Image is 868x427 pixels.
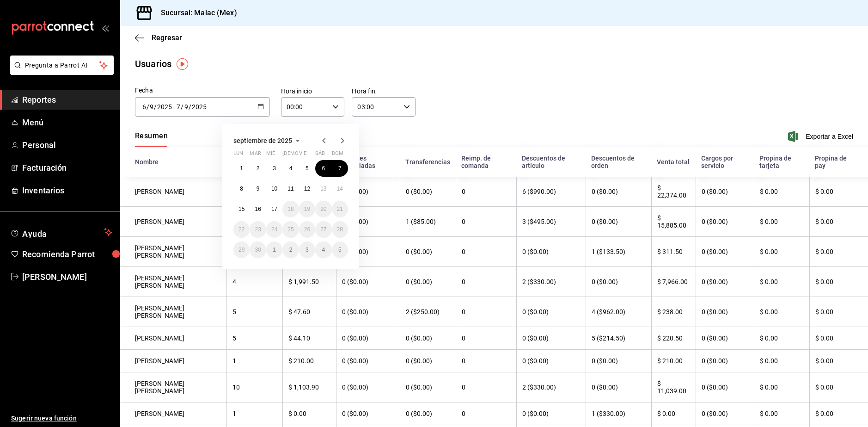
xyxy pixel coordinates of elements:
th: 0 ($0.00) [696,402,754,425]
abbr: martes [250,150,261,160]
th: 0 ($0.00) [696,350,754,372]
span: Pregunta a Parrot AI [25,61,99,70]
th: 2 ($330.00) [516,372,586,402]
button: 16 de septiembre de 2025 [250,201,266,217]
input: Year [191,103,207,111]
th: 10 [226,372,282,402]
span: Recomienda Parrot [22,248,112,260]
th: 0 ($0.00) [516,402,586,425]
abbr: 30 de septiembre de 2025 [255,247,261,253]
span: Facturación [22,161,112,174]
th: Reimp. de comanda [456,147,516,177]
button: 26 de septiembre de 2025 [299,221,315,238]
th: 0 [456,402,516,425]
th: 5 [226,327,282,350]
th: Transferencias [400,147,456,177]
button: 9 de septiembre de 2025 [250,180,266,197]
abbr: 12 de septiembre de 2025 [304,186,310,192]
th: $ 0.00 [754,297,810,327]
th: 0 [456,327,516,350]
abbr: 9 de septiembre de 2025 [257,186,260,192]
th: [PERSON_NAME] [120,350,226,372]
th: $ 0.00 [754,267,810,297]
span: / [154,103,157,111]
th: $ 0.00 [754,327,810,350]
th: $ 0.00 [809,297,868,327]
abbr: 5 de septiembre de 2025 [306,165,309,172]
button: 2 de octubre de 2025 [282,241,299,258]
th: 5 [226,297,282,327]
abbr: 26 de septiembre de 2025 [304,226,310,233]
button: 24 de septiembre de 2025 [266,221,282,238]
abbr: 27 de septiembre de 2025 [320,226,326,233]
span: Exportar a Excel [790,131,853,142]
th: Nombre [120,147,226,177]
th: 0 ($0.00) [696,372,754,402]
th: $ 0.00 [651,402,696,425]
th: $ 0.00 [754,207,810,237]
button: 18 de septiembre de 2025 [282,201,299,217]
th: $ 0.00 [754,372,810,402]
abbr: 11 de septiembre de 2025 [287,186,293,192]
th: 0 ($0.00) [586,267,651,297]
abbr: 20 de septiembre de 2025 [320,206,326,212]
abbr: 28 de septiembre de 2025 [337,226,343,233]
th: $ 0.00 [754,177,810,207]
th: $ 1,991.50 [282,267,336,297]
abbr: 5 de octubre de 2025 [338,247,342,253]
a: Pregunta a Parrot AI [6,67,114,77]
div: navigation tabs [135,131,168,147]
abbr: 6 de septiembre de 2025 [322,165,325,172]
th: 0 ($0.00) [696,267,754,297]
th: 0 ($0.00) [400,177,456,207]
abbr: 24 de septiembre de 2025 [271,226,277,233]
th: $ 0.00 [754,237,810,267]
th: 0 ($0.00) [400,267,456,297]
th: 0 ($0.00) [400,237,456,267]
th: 0 ($0.00) [586,207,651,237]
span: / [181,103,183,111]
abbr: 3 de octubre de 2025 [306,247,309,253]
button: 28 de septiembre de 2025 [332,221,348,238]
th: 0 [456,372,516,402]
button: 2 de septiembre de 2025 [250,160,266,177]
th: 0 ($0.00) [586,350,651,372]
abbr: 14 de septiembre de 2025 [337,186,343,192]
abbr: jueves [282,150,337,160]
abbr: sábado [315,150,325,160]
th: 1 ($85.00) [400,207,456,237]
th: $ 0.00 [754,350,810,372]
label: Hora fin [352,88,416,94]
th: 2 ($250.00) [400,297,456,327]
abbr: 7 de septiembre de 2025 [338,165,342,172]
th: 0 ($0.00) [696,237,754,267]
button: 3 de octubre de 2025 [299,241,315,258]
th: $ 22,374.00 [651,177,696,207]
button: 20 de septiembre de 2025 [315,201,331,217]
button: 21 de septiembre de 2025 [332,201,348,217]
abbr: miércoles [266,150,275,160]
th: 0 ($0.00) [336,402,400,425]
abbr: 29 de septiembre de 2025 [238,247,245,253]
th: 0 ($0.00) [336,372,400,402]
th: 0 ($0.00) [696,327,754,350]
th: 0 ($0.00) [400,372,456,402]
th: $ 0.00 [809,267,868,297]
input: Month [184,103,189,111]
abbr: 16 de septiembre de 2025 [255,206,261,212]
span: Inventarios [22,184,112,197]
abbr: 3 de septiembre de 2025 [273,165,276,172]
button: 29 de septiembre de 2025 [233,241,250,258]
span: Sugerir nueva función [11,414,112,423]
th: $ 15,885.00 [651,207,696,237]
th: 5 ($214.50) [586,327,651,350]
th: [PERSON_NAME] [120,207,226,237]
button: Regresar [135,33,182,42]
button: 3 de septiembre de 2025 [266,160,282,177]
button: 13 de septiembre de 2025 [315,180,331,197]
abbr: 4 de septiembre de 2025 [289,165,293,172]
th: $ 0.00 [809,372,868,402]
span: Reportes [22,93,112,106]
label: Hora inicio [281,88,345,94]
div: Usuarios [135,57,171,71]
